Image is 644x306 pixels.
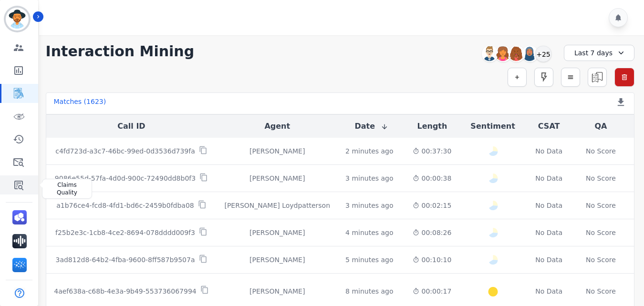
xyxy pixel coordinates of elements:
div: 3 minutes ago [345,173,394,183]
button: Call ID [117,121,145,132]
button: CSAT [538,121,560,132]
p: f25b2e3c-1cb8-4ce2-8694-078dddd009f3 [55,228,195,237]
div: [PERSON_NAME] [224,228,330,237]
button: Sentiment [470,121,515,132]
div: No Score [586,286,616,296]
div: [PERSON_NAME] [224,286,330,296]
div: 3 minutes ago [345,201,394,210]
div: 00:02:15 [413,201,451,210]
img: Bordered avatar [6,8,29,31]
p: a1b76ce4-fcd8-4fd1-bd6c-2459b0fdba08 [56,201,194,210]
div: Matches ( 1623 ) [54,97,106,110]
p: 3ad812d8-64b2-4fba-9600-8ff587b9507a [55,255,195,265]
p: 4aef638a-c68b-4e3a-9b49-553736067994 [54,286,196,296]
div: 8 minutes ago [345,286,394,296]
div: No Data [534,173,564,183]
button: Date [354,121,388,132]
div: No Score [586,255,616,265]
div: [PERSON_NAME] Loydpatterson [224,201,330,210]
div: No Data [534,255,564,265]
div: 00:00:17 [413,286,451,296]
div: No Data [534,201,564,210]
div: 00:37:30 [413,146,451,156]
button: Agent [264,121,290,132]
p: c4fd723d-a3c7-46bc-99ed-0d3536d739fa [55,146,195,156]
div: [PERSON_NAME] [224,255,330,265]
div: No Data [534,228,564,237]
div: 00:08:26 [413,228,451,237]
div: 2 minutes ago [345,146,394,156]
div: No Score [586,146,616,156]
div: 4 minutes ago [345,228,394,237]
div: Last 7 days [564,45,634,61]
h1: Interaction Mining [46,43,195,60]
div: No Score [586,173,616,183]
div: No Data [534,286,564,296]
button: QA [594,121,607,132]
div: 00:10:10 [413,255,451,265]
div: No Data [534,146,564,156]
button: Length [417,121,447,132]
div: [PERSON_NAME] [224,173,330,183]
div: 00:00:38 [413,173,451,183]
div: +25 [535,46,551,62]
div: [PERSON_NAME] [224,146,330,156]
p: 9086e55d-57fa-4d0d-900c-72490dd8b0f3 [55,173,196,183]
div: No Score [586,228,616,237]
div: 5 minutes ago [345,255,394,265]
div: No Score [586,201,616,210]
